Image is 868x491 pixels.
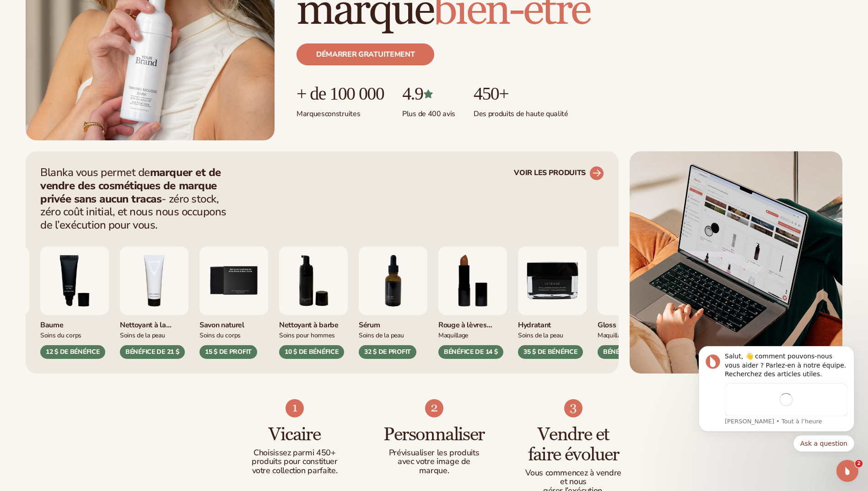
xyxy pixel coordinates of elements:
a: VOIR LES PRODUITS [514,166,604,181]
p: Vous commencez à vendre et nous [522,469,625,487]
h3: Personnaliser [383,425,485,445]
div: Baume [40,315,109,330]
div: Maquillage [438,330,507,340]
p: Choisissez parmi 450+ produits pour constituer votre collection parfaite. [243,448,346,475]
span: 2 [855,460,863,467]
div: 10 $ DE BÉNÉFICE [279,345,344,359]
div: Rouge à lèvres crème [438,315,507,330]
img: Rouge à lèvres crème de luxe. [438,246,507,315]
p: Marques construites [297,104,384,119]
p: Des produits de haute qualité [474,104,568,119]
img: Brillant à lèvres rose. [598,246,666,315]
div: Maquillage [598,330,666,340]
p: Plus de 400 avis [402,104,455,119]
p: 450+ [474,84,568,104]
div: 7 / 9 [359,246,427,359]
div: Nettoyant à la vitamine C [120,315,189,330]
div: 8 / 9 [438,246,507,359]
div: 35 $ DE BÉNÉFICE [518,345,583,359]
div: Soins du corps [199,330,268,340]
img: Nettoyant à la vitamine C. [120,246,189,315]
div: 15 $ DE PROFIT [199,345,257,359]
div: Savon naturel [199,315,268,330]
h3: Vendre et faire évoluer [522,425,625,465]
h3: Vicaire [243,425,346,445]
img: Pain de savon nature. [199,246,268,315]
strong: marquer et de vendre des cosmétiques de marque privée sans aucun tracas [40,165,221,206]
img: Sérum de collagène et de rétinol. [359,246,427,315]
div: 12 $ DE BÉNÉFICE [40,345,105,359]
div: 4 / 9 [120,246,189,359]
img: Image Shopify 5 [425,399,443,417]
div: Gloss [598,315,666,330]
div: Soins pour hommes [279,330,348,340]
div: BÉNÉFICE DE 16 $ [598,345,663,359]
img: Image Shopify 6 [564,399,582,417]
p: + de 100 000 [297,84,384,104]
img: Image Shopify 4 [286,399,304,417]
img: Baume à lèvres lissant. [40,246,109,315]
div: 6 / 9 [279,246,348,359]
img: Nettoyant moussant pour barbe. [279,246,348,315]
div: 9 / 9 [518,246,587,359]
iframe: Intercom notifications message [685,339,868,457]
div: Soins de la peau [359,330,427,340]
font: 4.9 [402,83,423,104]
div: 32 $ DE PROFIT [359,345,416,359]
p: Blanka vous permet de - zéro stock, zéro coût initial, et nous nous occupons de l’exécution pour ... [40,166,237,232]
a: Démarrer gratuitement [297,43,434,65]
div: Hydratant [518,315,587,330]
div: 3 / 9 [40,246,109,359]
div: Nettoyant à barbe [279,315,348,330]
img: Image Shopify 2 [630,151,842,374]
iframe: Intercom live chat [836,460,858,482]
div: Soins de la peau [518,330,587,340]
div: BÉNÉFICE DE 14 $ [438,345,503,359]
div: 5 / 9 [199,246,268,359]
p: avec votre image de marque. [383,457,485,475]
div: Sérum [359,315,427,330]
div: 1 / 9 [598,246,666,359]
div: Soins de la peau [120,330,189,340]
div: Soins du corps [40,330,109,340]
p: Prévisualiser les produits [383,448,485,458]
font: VOIR LES PRODUITS [514,169,586,177]
img: Hydratant. [518,246,587,315]
div: BÉNÉFICE DE 21 $ [120,345,185,359]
